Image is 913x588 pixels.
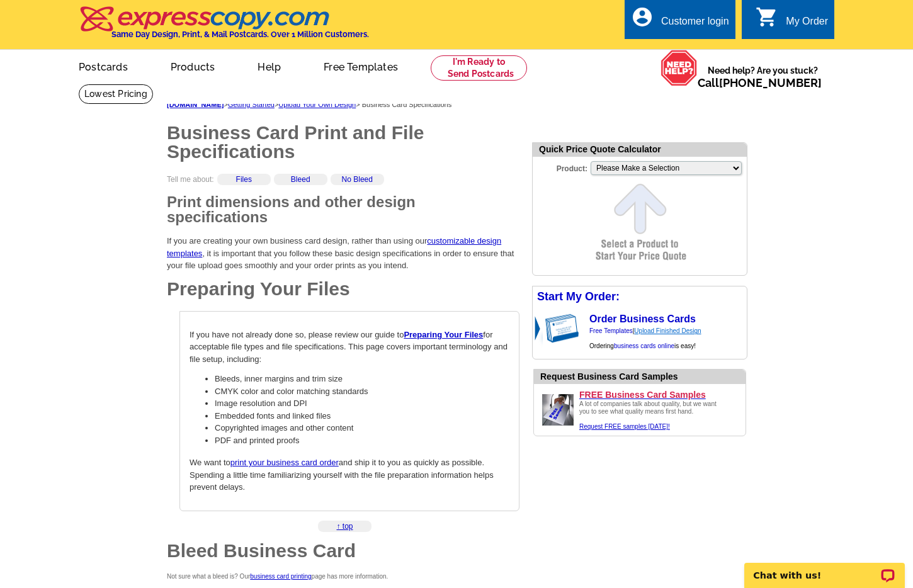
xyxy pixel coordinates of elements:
a: No Bleed [342,175,373,184]
a: Postcards [59,51,148,81]
h1: Business Card Print and File Specifications [167,123,519,161]
div: Customer login [661,16,729,33]
a: Files [236,175,252,184]
a: Upload Your Own Design [278,101,356,108]
h1: Preparing Your Files [167,280,519,298]
a: Products [150,51,235,81]
div: Request Business Card Samples [540,370,746,383]
a: account_circle Customer login [631,14,729,30]
li: CMYK color and color matching standards [215,385,509,398]
a: print your business card order [230,458,339,467]
li: PDF and printed proofs [215,434,509,447]
a: [DOMAIN_NAME] [167,101,224,108]
span: Need help? Are you stuck? [698,64,828,89]
h1: Bleed Business Card [167,541,519,560]
label: Product: [533,160,589,174]
a: Same Day Design, Print, & Mail Postcards. Over 1 Million Customers. [79,15,369,39]
li: Embedded fonts and linked files [215,410,509,422]
p: If you have not already done so, please review our guide to for acceptable file types and file sp... [190,329,509,366]
a: Free Templates [303,51,418,81]
div: A lot of companies talk about quality, but we want you to see what quality means first hand. [579,400,724,431]
li: Bleeds, inner margins and trim size [215,373,509,385]
a: Getting Started [228,101,275,108]
h4: Same Day Design, Print, & Mail Postcards. Over 1 Million Customers. [111,30,369,39]
div: My Order [786,16,828,33]
i: account_circle [631,6,654,28]
a: customizable design templates [167,236,501,258]
li: Copyrighted images and other content [215,422,509,434]
a: Free Templates [589,327,633,334]
a: Order Business Cards [589,314,696,324]
a: shopping_cart My Order [756,14,828,30]
img: image of business card samples in a mailbox [539,391,577,429]
a: [PHONE_NUMBER] [719,76,822,89]
a: business card printing [250,573,311,580]
div: Start My Order: [533,286,747,307]
p: If you are creating your own business card design, rather than using our , it is important that y... [167,235,519,272]
p: We want to and ship it to you as quickly as possible. Spending a little time familiarizing yourse... [190,456,509,494]
p: > > > Business Card Specifications [167,101,519,116]
a: ↑ top [336,522,353,531]
a: Help [237,51,301,81]
li: Image resolution and DPI [215,397,509,410]
a: Preparing Your Files [404,330,483,339]
i: shopping_cart [756,6,778,28]
a: business cards online [614,342,674,349]
div: Tell me about: [167,174,519,195]
span: | Ordering is easy! [589,327,701,349]
p: Not sure what a bleed is? Our page has more information. [167,573,484,580]
iframe: LiveChat chat widget [736,548,913,588]
a: FREE Business Card Samples [579,389,740,400]
a: Request FREE samples [DATE]! [579,423,670,430]
img: help [661,50,698,86]
a: Upload Finished Design [634,327,701,334]
h2: Print dimensions and other design specifications [167,195,519,225]
span: Call [698,76,822,89]
a: Bleed [291,175,310,184]
div: Quick Price Quote Calculator [533,143,747,157]
img: stack of business cards in a holder [543,307,587,349]
img: background image for business card ordering arrow [533,307,543,349]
